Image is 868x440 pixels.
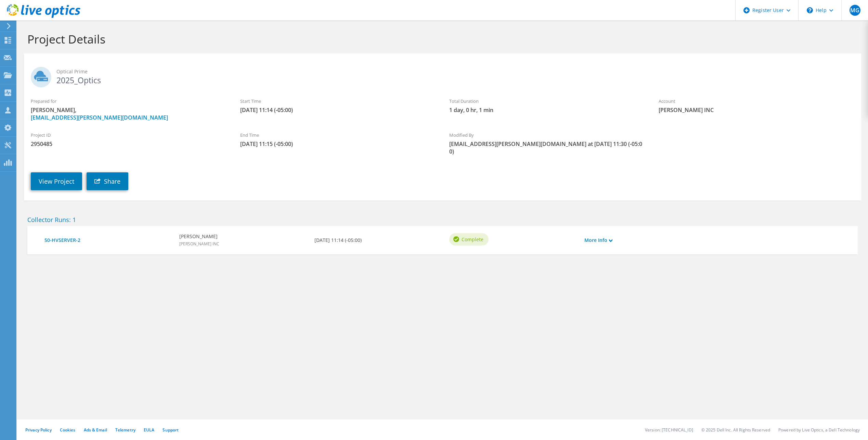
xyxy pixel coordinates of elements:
[31,106,226,121] span: [PERSON_NAME],
[462,235,483,243] span: Complete
[240,106,436,114] span: [DATE] 11:14 (-05:00)
[778,427,860,433] li: Powered by Live Optics, a Dell Technology
[44,236,172,244] a: 50-HVSERVER-2
[163,427,179,433] a: Support
[31,67,854,84] h2: 2025_Optics
[31,132,226,138] label: Project ID
[27,216,858,223] h2: Collector Runs: 1
[645,427,693,433] li: Version: [TECHNICAL_ID]
[56,68,854,75] span: Optical Prime
[179,241,219,247] span: [PERSON_NAME] INC
[701,427,770,433] li: © 2025 Dell Inc. All Rights Reserved
[449,106,645,114] span: 1 day, 0 hr, 1 min
[31,172,82,190] a: View Project
[144,427,154,433] a: EULA
[240,98,436,105] label: Start Time
[584,236,612,244] a: More Info
[850,5,860,16] span: MG
[449,98,645,105] label: Total Duration
[449,132,645,138] label: Modified By
[31,114,168,121] a: [EMAIL_ADDRESS][PERSON_NAME][DOMAIN_NAME]
[25,427,52,433] a: Privacy Policy
[314,236,362,244] b: [DATE] 11:14 (-05:00)
[179,233,219,240] b: [PERSON_NAME]
[115,427,135,433] a: Telemetry
[87,172,128,190] a: Share
[84,427,107,433] a: Ads & Email
[449,140,645,155] span: [EMAIL_ADDRESS][PERSON_NAME][DOMAIN_NAME] at [DATE] 11:30 (-05:00)
[31,98,226,105] label: Prepared for
[240,140,436,148] span: [DATE] 11:15 (-05:00)
[240,132,436,138] label: End Time
[807,7,813,13] svg: \n
[60,427,76,433] a: Cookies
[659,98,854,105] label: Account
[659,106,854,114] span: [PERSON_NAME] INC
[27,32,854,46] h1: Project Details
[31,140,226,148] span: 2950485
